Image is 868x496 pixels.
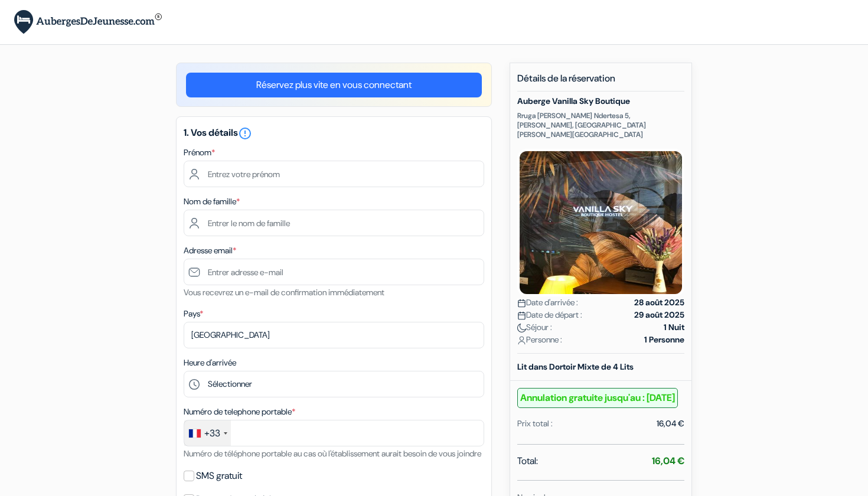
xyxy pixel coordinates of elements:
input: Entrer le nom de famille [184,210,484,236]
input: Entrez votre prénom [184,161,484,187]
i: error_outline [238,126,252,141]
img: moon.svg [517,324,526,332]
label: Nom de famille [184,195,240,208]
label: Adresse email [184,244,236,257]
div: France: +33 [184,420,231,446]
small: Numéro de téléphone portable au cas où l'établissement aurait besoin de vous joindre [184,448,481,459]
img: AubergesDeJeunesse.com [14,10,162,34]
label: Prénom [184,146,215,159]
h5: 1. Vos détails [184,126,484,141]
a: Réservez plus vite en vous connectant [186,73,482,97]
strong: 29 août 2025 [634,309,684,321]
strong: 1 Nuit [664,321,684,334]
b: Annulation gratuite jusqu'au : [DATE] [517,388,678,408]
img: calendar.svg [517,311,526,320]
b: Lit dans Dortoir Mixte de 4 Lits [517,361,634,372]
a: error_outline [238,126,252,139]
div: Prix total : [517,417,553,430]
h5: Détails de la réservation [517,73,684,92]
label: Pays [184,308,203,320]
strong: 28 août 2025 [634,296,684,309]
span: Date d'arrivée : [517,296,578,309]
label: Heure d'arrivée [184,357,236,369]
img: calendar.svg [517,299,526,308]
label: SMS gratuit [196,468,242,484]
span: Séjour : [517,321,552,334]
img: user_icon.svg [517,336,526,345]
span: Total: [517,454,538,468]
label: Numéro de telephone portable [184,406,295,418]
h5: Auberge Vanilla Sky Boutique [517,96,684,106]
p: Rruga [PERSON_NAME] Ndertesa 5, [PERSON_NAME], [GEOGRAPHIC_DATA][PERSON_NAME][GEOGRAPHIC_DATA] [517,111,684,139]
strong: 16,04 € [652,455,684,467]
div: +33 [204,426,220,440]
div: 16,04 € [657,417,684,430]
small: Vous recevrez un e-mail de confirmation immédiatement [184,287,384,298]
input: Entrer adresse e-mail [184,259,484,285]
span: Personne : [517,334,562,346]
strong: 1 Personne [644,334,684,346]
span: Date de départ : [517,309,582,321]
